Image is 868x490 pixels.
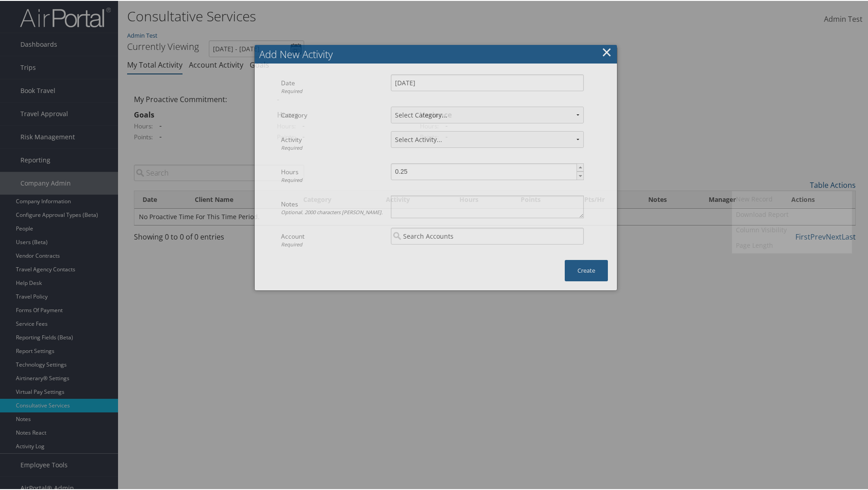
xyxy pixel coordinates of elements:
label: Date [281,73,384,98]
label: Category [281,106,384,123]
a: ▼ [577,171,584,179]
button: Create [565,259,608,280]
span: ▲ [577,163,584,170]
label: Activity [281,130,384,155]
input: Search Accounts [391,227,584,244]
div: Optional. 2000 characters [PERSON_NAME]. [281,208,384,216]
label: Account [281,227,384,252]
div: Required [281,240,384,248]
a: ▲ [577,162,584,171]
label: Notes [281,195,384,220]
div: Required [281,143,384,151]
a: New Record [732,191,852,206]
div: Add New Activity [259,46,617,60]
a: Column Visibility [732,221,852,237]
a: Page Length [732,237,852,252]
div: Required [281,87,384,94]
span: ▼ [577,171,584,179]
label: Hours [281,162,384,187]
a: Download Report [732,206,852,221]
button: × [602,42,612,60]
div: Required [281,176,384,183]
